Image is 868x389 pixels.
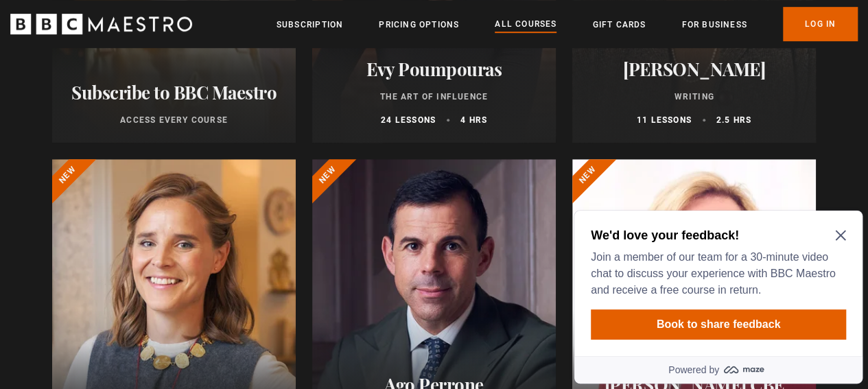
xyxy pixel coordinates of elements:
[589,91,799,103] p: Writing
[783,7,858,41] a: Log In
[266,25,277,36] button: Close Maze Prompt
[381,114,436,126] p: 24 lessons
[5,5,294,178] div: Optional study invitation
[592,18,646,32] a: Gift Cards
[589,58,799,80] h2: [PERSON_NAME]
[460,114,487,126] p: 4 hrs
[22,22,272,38] h2: We'd love your feedback!
[5,151,294,178] a: Powered by maze
[379,18,459,32] a: Pricing Options
[329,58,539,80] h2: Evy Poumpouras
[637,114,692,126] p: 11 lessons
[277,18,343,32] a: Subscription
[10,14,192,34] svg: BBC Maestro
[681,18,747,32] a: For business
[329,91,539,103] p: The Art of Influence
[22,44,272,93] p: Join a member of our team for a 30-minute video chat to discuss your experience with BBC Maestro ...
[277,7,858,41] nav: Primary
[22,104,277,134] button: Book to share feedback
[495,17,556,32] a: All Courses
[716,114,751,126] p: 2.5 hrs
